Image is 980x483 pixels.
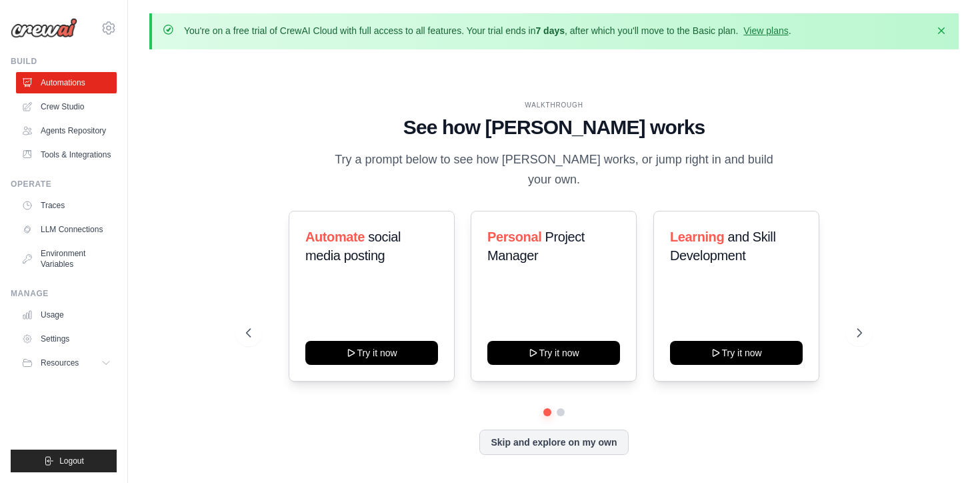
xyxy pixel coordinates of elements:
[246,100,861,110] div: WALKTHROUGH
[11,56,117,67] div: Build
[535,25,565,36] strong: 7 days
[16,304,117,326] a: Usage
[246,115,861,139] h1: See how [PERSON_NAME] works
[16,96,117,117] a: Crew Studio
[743,25,788,36] a: View plans
[305,341,438,365] button: Try it now
[59,456,84,466] span: Logout
[16,328,117,350] a: Settings
[41,358,79,368] span: Resources
[670,229,775,263] span: and Skill Development
[670,341,803,365] button: Try it now
[487,229,541,244] span: Personal
[11,18,77,38] img: Logo
[16,72,117,93] a: Automations
[11,450,117,472] button: Logout
[11,179,117,189] div: Operate
[16,144,117,165] a: Tools & Integrations
[16,352,117,374] button: Resources
[670,229,724,244] span: Learning
[16,219,117,240] a: LLM Connections
[16,120,117,141] a: Agents Repository
[330,150,778,189] p: Try a prompt below to see how [PERSON_NAME] works, or jump right in and build your own.
[479,430,628,455] button: Skip and explore on my own
[16,243,117,275] a: Environment Variables
[16,195,117,216] a: Traces
[487,229,585,263] span: Project Manager
[487,341,620,365] button: Try it now
[305,229,365,244] span: Automate
[305,229,401,263] span: social media posting
[11,288,117,299] div: Manage
[184,24,791,37] p: You're on a free trial of CrewAI Cloud with full access to all features. Your trial ends in , aft...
